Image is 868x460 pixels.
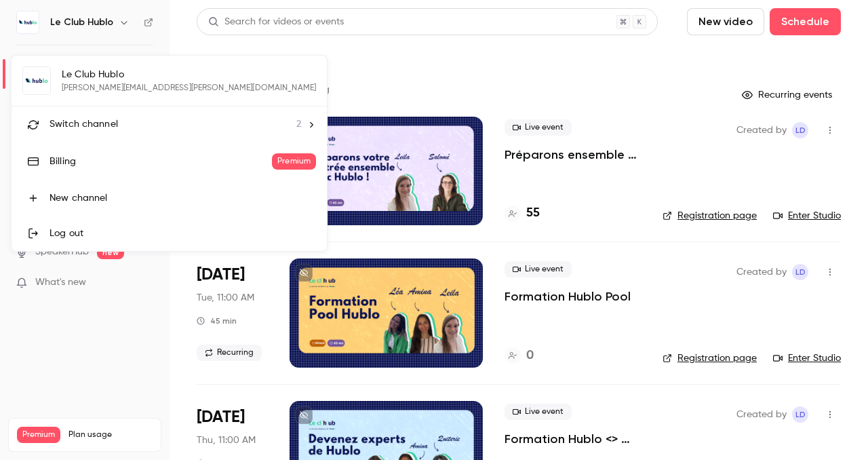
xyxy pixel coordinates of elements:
[50,155,272,168] div: Billing
[50,117,118,132] span: Switch channel
[50,191,316,205] div: New channel
[50,227,316,240] div: Log out
[272,153,316,170] span: Premium
[296,117,301,132] span: 2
